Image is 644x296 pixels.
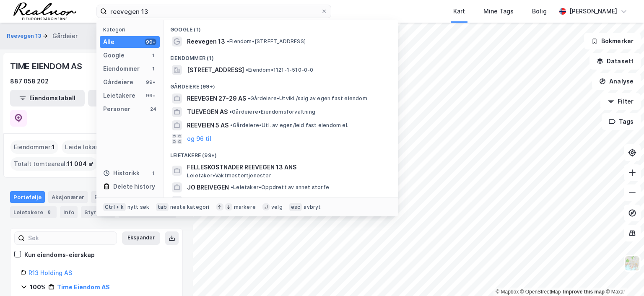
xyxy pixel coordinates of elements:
[187,107,228,117] span: TUEVEGEN AS
[103,50,125,60] div: Google
[234,204,256,210] div: markere
[13,3,76,20] img: realnor-logo.934646d98de889bb5806.png
[24,250,95,260] div: Kun eiendoms-eierskap
[304,204,321,210] div: avbryt
[589,53,641,70] button: Datasett
[246,67,248,73] span: •
[164,20,398,35] div: Google (1)
[10,157,97,171] div: Totalt tomteareal :
[187,120,229,130] span: REEVEIEN 5 AS
[156,203,169,211] div: tab
[7,32,43,40] button: Reevegen 13
[227,38,306,45] span: Eiendom • [STREET_ADDRESS]
[113,182,155,192] div: Delete history
[187,134,211,144] button: og 96 til
[103,168,140,178] div: Historikk
[30,282,46,292] div: 100%
[127,204,150,210] div: nytt søk
[10,140,58,154] div: Eiendommer :
[496,289,519,295] a: Mapbox
[520,289,561,295] a: OpenStreetMap
[187,36,225,47] span: Reevegen 13
[122,231,160,245] button: Ekspander
[150,106,156,112] div: 24
[483,6,514,16] div: Mine Tags
[592,73,641,90] button: Analyse
[187,196,260,206] span: REEHAGEN VELFORENING
[246,67,314,73] span: Eiendom • 1121-1-510-0-0
[584,33,641,49] button: Bokmerker
[150,52,156,59] div: 1
[81,206,115,218] div: Styret
[103,77,133,87] div: Gårdeiere
[10,60,84,73] div: TIME EIENDOM AS
[187,65,244,75] span: [STREET_ADDRESS]
[563,289,605,295] a: Improve this map
[103,26,160,33] div: Kategori
[229,109,315,115] span: Gårdeiere • Eiendomsforvaltning
[103,203,126,211] div: Ctrl + k
[145,39,156,45] div: 99+
[150,65,156,72] div: 1
[164,48,398,63] div: Eiendommer (1)
[532,6,547,16] div: Bolig
[52,142,55,152] span: 1
[91,191,143,203] div: Eiendommer
[25,232,117,244] input: Søk
[107,5,321,18] input: Søk på adresse, matrikkel, gårdeiere, leietakere eller personer
[103,37,114,47] div: Alle
[624,255,640,271] img: Z
[52,31,78,41] div: Gårdeier
[164,145,398,161] div: Leietakere (99+)
[602,256,644,296] iframe: Chat Widget
[57,283,110,291] a: Time Eiendom AS
[145,92,156,99] div: 99+
[88,90,163,106] button: Leietakertabell
[231,184,233,190] span: •
[45,208,53,216] div: 8
[187,93,246,104] span: REEVEGEN 27-29 AS
[187,172,271,179] span: Leietaker • Vaktmestertjenester
[103,64,140,74] div: Eiendommer
[187,182,229,192] span: JO BREIVEGEN
[248,95,367,102] span: Gårdeiere • Utvikl./salg av egen fast eiendom
[10,90,85,106] button: Eiendomstabell
[230,122,348,129] span: Gårdeiere • Utl. av egen/leid fast eiendom el.
[170,204,210,210] div: neste kategori
[602,256,644,296] div: Kontrollprogram for chat
[10,206,57,218] div: Leietakere
[231,184,329,191] span: Leietaker • Oppdrett av annet storfe
[48,191,88,203] div: Aksjonærer
[569,6,617,16] div: [PERSON_NAME]
[10,191,45,203] div: Portefølje
[103,91,135,101] div: Leietakere
[10,76,49,86] div: 887 058 202
[602,113,641,130] button: Tags
[453,6,465,16] div: Kart
[29,269,72,276] a: R13 Holding AS
[289,203,302,211] div: esc
[227,38,229,44] span: •
[62,140,121,154] div: Leide lokasjoner :
[229,109,232,115] span: •
[248,95,250,101] span: •
[60,206,78,218] div: Info
[145,79,156,86] div: 99+
[150,170,156,177] div: 1
[103,104,130,114] div: Personer
[600,93,641,110] button: Filter
[230,122,233,128] span: •
[187,162,388,172] span: FELLESKOSTNADER REEVEGEN 13 ANS
[271,204,283,210] div: velg
[164,77,398,92] div: Gårdeiere (99+)
[67,159,94,169] span: 11 004 ㎡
